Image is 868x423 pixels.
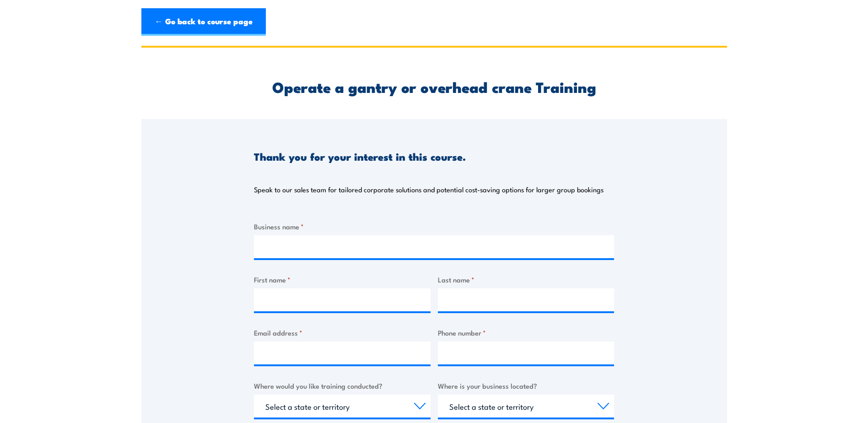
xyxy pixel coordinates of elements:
h2: Operate a gantry or overhead crane Training [254,80,614,93]
label: First name [254,274,431,285]
h3: Thank you for your interest in this course. [254,151,466,162]
label: Business name [254,221,614,232]
label: Last name [438,274,615,285]
label: Email address [254,327,431,338]
a: ← Go back to course page [141,8,266,36]
label: Phone number [438,327,615,338]
label: Where is your business located? [438,380,615,391]
label: Where would you like training conducted? [254,380,431,391]
p: Speak to our sales team for tailored corporate solutions and potential cost-saving options for la... [254,185,604,194]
